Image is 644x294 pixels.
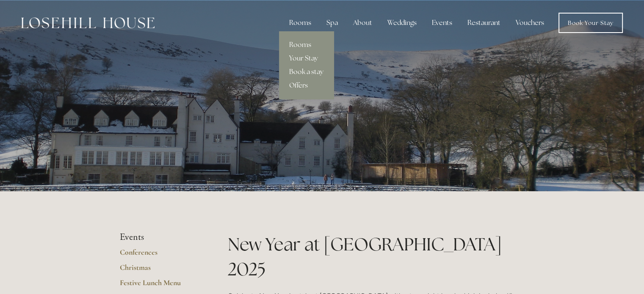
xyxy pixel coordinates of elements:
[346,14,379,31] div: About
[21,17,155,28] img: Losehill House
[381,14,423,31] div: Weddings
[320,14,345,31] div: Spa
[228,232,525,282] h1: New Year at [GEOGRAPHIC_DATA] 2025
[120,232,201,243] li: Events
[279,65,334,79] a: Book a stay
[558,13,623,33] a: Book Your Stay
[282,14,318,31] div: Rooms
[120,278,201,293] a: Festive Lunch Menu
[120,247,201,263] a: Conferences
[279,79,334,92] a: Offers
[120,263,201,278] a: Christmas
[279,38,334,52] a: Rooms
[509,14,551,31] a: Vouchers
[425,14,459,31] div: Events
[279,52,334,65] a: Your Stay
[461,14,507,31] div: Restaurant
